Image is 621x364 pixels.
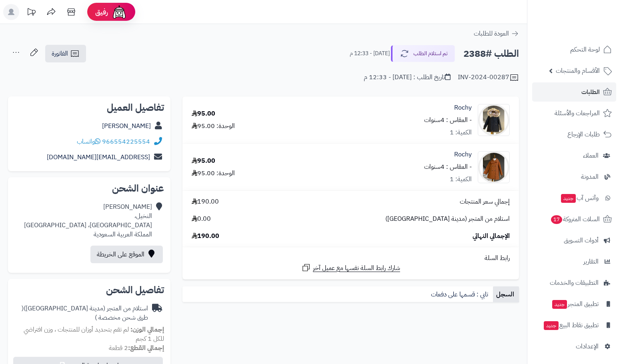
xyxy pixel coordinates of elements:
[128,343,164,353] strong: إجمالي القطع:
[532,104,616,123] a: المراجعات والأسئلة
[532,82,616,102] a: الطلبات
[192,156,215,166] div: 95.00
[192,197,219,206] span: 190.00
[560,192,599,204] span: وآتس آب
[532,40,616,59] a: لوحة التحكم
[385,214,510,224] span: استلام من المتجر (مدينة [GEOGRAPHIC_DATA])
[192,109,215,118] div: 95.00
[90,246,163,263] a: الموقع على الخريطة
[478,104,509,136] img: 1757689087-02033d0e-b9f8-41c2-9d1d-d747414bdd0e-90x90.jpg
[192,232,219,241] span: 190.00
[532,231,616,250] a: أدوات التسويق
[24,325,164,344] span: لم تقم بتحديد أوزان للمنتجات ، وزن افتراضي للكل 1 كجم
[313,264,400,273] span: شارك رابط السلة نفسها مع عميل آخر
[192,122,235,131] div: الوحدة: 95.00
[454,103,472,112] a: Rochy
[186,254,516,263] div: رابط السلة
[532,337,616,356] a: الإعدادات
[350,50,390,58] small: [DATE] - 12:33 م
[463,46,519,62] h2: الطلب #2388
[77,137,100,146] a: واتساب
[556,65,600,76] span: الأقسام والمنتجات
[391,45,455,62] button: تم استلام الطلب
[552,300,567,309] span: جديد
[95,7,108,17] span: رفيق
[561,194,576,203] span: جديد
[14,103,164,112] h2: تفاصيل العميل
[551,298,599,310] span: تطبيق المتجر
[532,146,616,165] a: العملاء
[428,286,493,302] a: تابي : قسمها على دفعات
[24,202,152,239] div: [PERSON_NAME] النخيل، [GEOGRAPHIC_DATA]، [GEOGRAPHIC_DATA] المملكة العربية السعودية
[532,273,616,292] a: التطبيقات والخدمات
[576,341,599,352] span: الإعدادات
[532,210,616,229] a: السلات المتروكة17
[52,49,68,58] span: الفاتورة
[473,232,510,241] span: الإجمالي النهائي
[551,215,562,224] span: 17
[550,277,599,288] span: التطبيقات والخدمات
[532,294,616,314] a: تطبيق المتجرجديد
[424,162,472,172] small: - المقاس : 4سنوات
[111,4,127,20] img: ai-face.png
[192,214,211,224] span: 0.00
[532,188,616,208] a: وآتس آبجديد
[458,73,519,82] div: INV-2024-00287
[454,150,472,159] a: Rochy
[474,29,509,38] span: العودة للطلبات
[450,128,472,137] div: الكمية: 1
[424,115,472,125] small: - المقاس : 4سنوات
[21,4,41,22] a: تحديثات المنصة
[493,286,519,302] a: السجل
[102,137,150,146] a: 966554225554
[550,214,600,225] span: السلات المتروكة
[544,321,559,330] span: جديد
[130,325,164,334] strong: إجمالي الوزن:
[583,256,599,267] span: التقارير
[570,44,600,55] span: لوحة التحكم
[14,285,164,295] h2: تفاصيل الشحن
[532,252,616,271] a: التقارير
[460,197,510,206] span: إجمالي سعر المنتجات
[564,235,599,246] span: أدوات التسويق
[583,150,599,161] span: العملاء
[474,29,519,38] a: العودة للطلبات
[532,316,616,335] a: تطبيق نقاط البيعجديد
[109,343,164,353] small: 2 قطعة
[192,169,235,178] div: الوحدة: 95.00
[532,167,616,186] a: المدونة
[478,151,509,183] img: 1757689466-b0cd4f24-f966-4e8d-82c1-1165f74a0669-90x90.jpg
[14,304,148,322] div: استلام من المتجر (مدينة [GEOGRAPHIC_DATA])
[47,152,150,162] a: [EMAIL_ADDRESS][DOMAIN_NAME]
[581,86,600,98] span: الطلبات
[22,304,148,322] span: ( طرق شحن مخصصة )
[45,45,86,62] a: الفاتورة
[102,121,151,131] a: [PERSON_NAME]
[567,129,600,140] span: طلبات الإرجاع
[14,184,164,193] h2: عنوان الشحن
[532,125,616,144] a: طلبات الإرجاع
[581,171,599,182] span: المدونة
[450,175,472,184] div: الكمية: 1
[301,263,400,273] a: شارك رابط السلة نفسها مع عميل آخر
[555,108,600,119] span: المراجعات والأسئلة
[543,320,599,331] span: تطبيق نقاط البيع
[364,73,451,82] div: تاريخ الطلب : [DATE] - 12:33 م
